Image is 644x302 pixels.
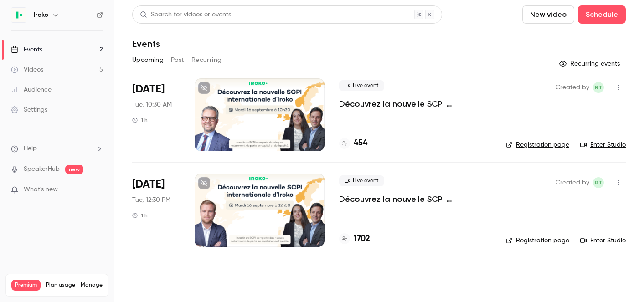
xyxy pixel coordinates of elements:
[506,140,569,149] a: Registration page
[24,144,37,154] span: Help
[132,177,165,192] span: [DATE]
[11,8,26,22] img: Iroko
[11,85,52,94] div: Audience
[354,137,367,149] h4: 454
[354,233,370,245] h4: 1702
[24,164,60,174] a: SpeakerHub
[522,5,574,24] button: New video
[140,10,231,20] div: Search for videos or events
[132,78,180,151] div: Sep 16 Tue, 10:30 AM (Europe/Paris)
[11,144,103,154] li: help-dropdown-opener
[580,140,626,149] a: Enter Studio
[132,53,164,67] button: Upcoming
[92,186,103,194] iframe: Noticeable Trigger
[595,177,602,188] span: RT
[339,137,367,149] a: 454
[595,82,602,93] span: RT
[11,280,41,291] span: Premium
[171,53,184,67] button: Past
[132,117,148,124] div: 1 h
[578,5,626,24] button: Schedule
[593,82,604,93] span: Roxane Tranchard
[11,105,47,114] div: Settings
[34,10,48,20] h6: Iroko
[11,45,42,54] div: Events
[132,174,180,246] div: Sep 16 Tue, 12:30 PM (Europe/Paris)
[556,82,589,93] span: Created by
[191,53,222,67] button: Recurring
[65,165,83,174] span: new
[339,233,370,245] a: 1702
[132,212,148,219] div: 1 h
[580,236,626,245] a: Enter Studio
[46,282,75,289] span: Plan usage
[132,100,172,109] span: Tue, 10:30 AM
[339,80,384,91] span: Live event
[556,177,589,188] span: Created by
[24,185,58,195] span: What's new
[339,194,491,205] a: Découvrez la nouvelle SCPI internationale signée [PERSON_NAME]
[506,236,569,245] a: Registration page
[593,177,604,188] span: Roxane Tranchard
[132,38,160,49] h1: Events
[132,195,170,205] span: Tue, 12:30 PM
[132,82,165,97] span: [DATE]
[555,56,626,71] button: Recurring events
[11,65,43,74] div: Videos
[339,175,384,186] span: Live event
[81,282,103,289] a: Manage
[339,98,491,109] a: Découvrez la nouvelle SCPI internationale d'Iroko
